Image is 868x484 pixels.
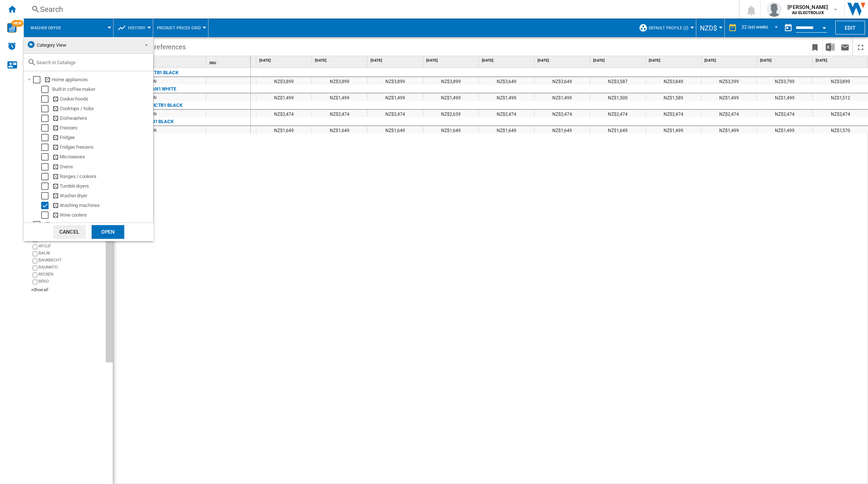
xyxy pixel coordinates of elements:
md-checkbox: Select [41,153,52,161]
div: Ovens [52,163,152,171]
div: Wine coolers [52,211,152,219]
div: Home appliances [44,76,152,83]
span: Category View [37,42,66,48]
div: Microwaves [52,153,152,161]
md-checkbox: Select [41,115,52,122]
input: Search in Catalogs [36,60,149,65]
md-checkbox: Select [41,202,52,209]
div: Fridges [52,134,152,141]
md-checkbox: Select [41,192,52,200]
div: Small appliances [44,221,152,228]
md-checkbox: Select [41,211,52,219]
div: Washing machines [52,202,152,209]
div: Fridges freezers [52,144,152,151]
md-checkbox: Select [33,76,44,83]
div: Washer dryer [52,192,152,200]
md-checkbox: Select [41,163,52,171]
md-checkbox: Select [41,182,52,190]
md-checkbox: Select [41,105,52,112]
div: Cooktops / hobs [52,105,152,112]
md-checkbox: Select [41,134,52,141]
div: Freezers [52,124,152,132]
md-checkbox: Select [41,95,52,103]
div: Tumble dryers [52,182,152,190]
md-checkbox: Select [41,144,52,151]
md-checkbox: Select [41,124,52,132]
img: wiser-icon-blue.png [27,40,36,49]
div: Built in coffee maker [52,86,152,93]
div: Ranges / cookers [52,173,152,180]
div: Cooker hoods [52,95,152,103]
md-checkbox: Select [41,173,52,180]
button: Cancel [53,225,86,239]
div: Dishwashers [52,115,152,122]
md-checkbox: Select [33,221,44,228]
md-checkbox: Select [41,86,52,93]
div: Open [92,225,124,239]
